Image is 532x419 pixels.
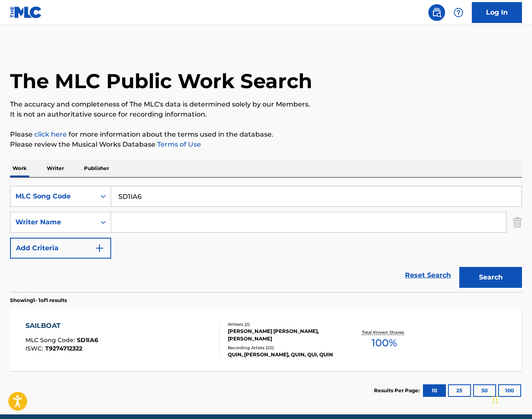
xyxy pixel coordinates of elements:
[513,212,522,233] img: Delete Criterion
[10,238,111,259] button: Add Criteria
[432,8,442,18] img: search
[25,336,77,344] span: MLC Song Code :
[10,186,522,292] form: Search Form
[155,140,201,148] a: Terms of Use
[228,351,341,358] div: QUIN, [PERSON_NAME], QUIN, QUI, QUIN
[473,384,496,397] button: 50
[401,266,455,284] a: Reset Search
[228,328,341,343] div: [PERSON_NAME] [PERSON_NAME], [PERSON_NAME]
[362,329,407,335] p: Total Known Shares:
[34,130,67,138] a: click here
[44,160,66,177] p: Writer
[10,308,522,371] a: SAILBOATMLC Song Code:SD1IA6ISWC:T9274712322Writers (2)[PERSON_NAME] [PERSON_NAME], [PERSON_NAME]...
[423,384,446,397] button: 10
[81,160,112,177] p: Publisher
[459,267,522,288] button: Search
[10,160,29,177] p: Work
[10,140,522,150] p: Please review the Musical Works Database
[15,217,91,227] div: Writer Name
[374,387,422,394] p: Results Per Page:
[25,345,45,352] span: ISWC :
[10,130,522,140] p: Please for more information about the terms used in the database.
[453,8,463,18] img: help
[228,321,341,328] div: Writers ( 2 )
[10,109,522,119] p: It is not an authoritative source for recording information.
[493,387,498,412] div: Drag
[45,345,82,352] span: T9274712322
[10,297,67,304] p: Showing 1 - 1 of 1 results
[490,379,532,419] iframe: Chat Widget
[450,4,467,21] div: Help
[372,335,397,350] span: 100 %
[228,345,341,351] div: Recording Artists ( 20 )
[15,191,91,201] div: MLC Song Code
[77,336,98,344] span: SD1IA6
[448,384,471,397] button: 25
[10,6,42,18] img: MLC Logo
[10,99,522,109] p: The accuracy and completeness of The MLC's data is determined solely by our Members.
[472,2,522,23] a: Log In
[10,69,312,94] h1: The MLC Public Work Search
[428,4,445,21] a: Public Search
[25,321,98,331] div: SAILBOAT
[94,243,104,253] img: 9d2ae6d4665cec9f34b9.svg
